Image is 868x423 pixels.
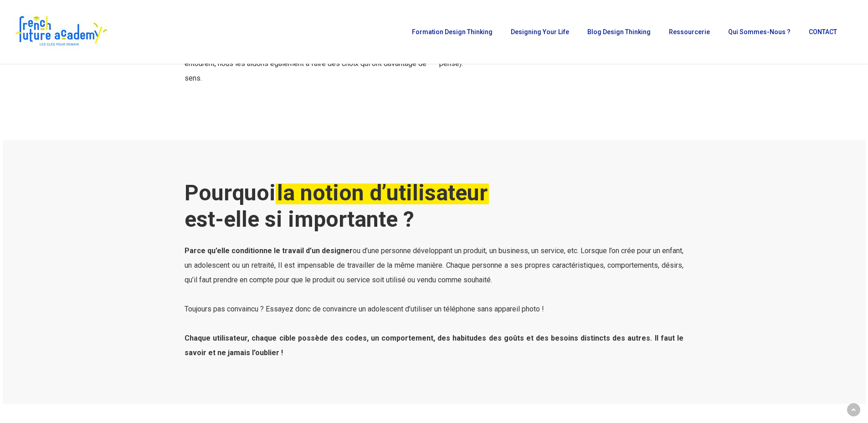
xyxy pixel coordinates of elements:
[13,14,109,50] img: French Future Academy
[412,28,493,36] span: Formation Design Thinking
[804,29,842,35] a: CONTACT
[185,246,353,255] strong: Parce qu’elle conditionne le travail d’un designer
[407,29,497,35] a: Formation Design Thinking
[809,28,837,36] span: CONTACT
[506,29,574,35] a: Designing Your Life
[587,28,651,36] span: Blog Design Thinking
[185,305,544,313] span: Toujours pas convaincu ? Essayez donc de convaincre un adolescent d’utiliser un téléphone sans ap...
[276,180,489,206] em: la notion d’utilisateur
[583,29,655,35] a: Blog Design Thinking
[185,180,489,232] b: Pourquoi est-elle si importante ?
[728,28,791,36] span: Qui sommes-nous ?
[185,334,683,357] strong: Chaque utilisateur, chaque cible possède des codes, un comportement, des habitudes des goûts et d...
[511,28,569,36] span: Designing Your Life
[724,29,795,35] a: Qui sommes-nous ?
[664,29,714,35] a: Ressourcerie
[669,28,710,36] span: Ressourcerie
[185,246,683,284] span: ou d’une personne développant un produit, un business, un service, etc. Lorsque l’on crée pour un...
